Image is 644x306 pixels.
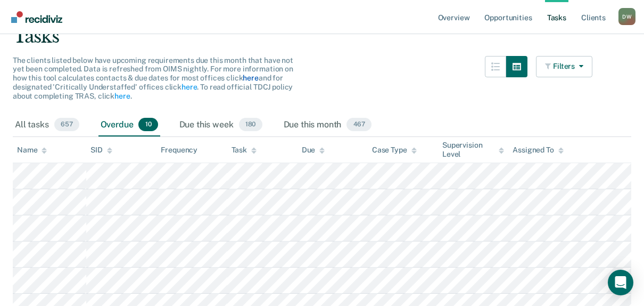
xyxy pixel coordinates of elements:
[302,146,325,155] div: Due
[114,92,130,100] a: here
[90,146,112,155] div: SID
[232,146,257,155] div: Task
[98,114,160,137] div: Overdue10
[181,83,197,91] a: here
[161,146,197,155] div: Frequency
[13,56,293,100] span: The clients listed below have upcoming requirements due this month that have not yet been complet...
[177,114,265,137] div: Due this week180
[13,114,81,137] div: All tasks657
[536,56,592,77] button: Filters
[13,26,631,47] div: Tasks
[372,146,417,155] div: Case Type
[618,8,635,25] div: D W
[54,118,79,132] span: 657
[346,118,371,132] span: 467
[442,141,504,159] div: Supervision Level
[608,270,633,295] div: Open Intercom Messenger
[138,118,158,132] span: 10
[282,114,374,137] div: Due this month467
[17,146,47,155] div: Name
[239,118,262,132] span: 180
[243,74,258,82] a: here
[11,11,62,23] img: Recidiviz
[618,8,635,25] button: Profile dropdown button
[513,146,563,155] div: Assigned To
